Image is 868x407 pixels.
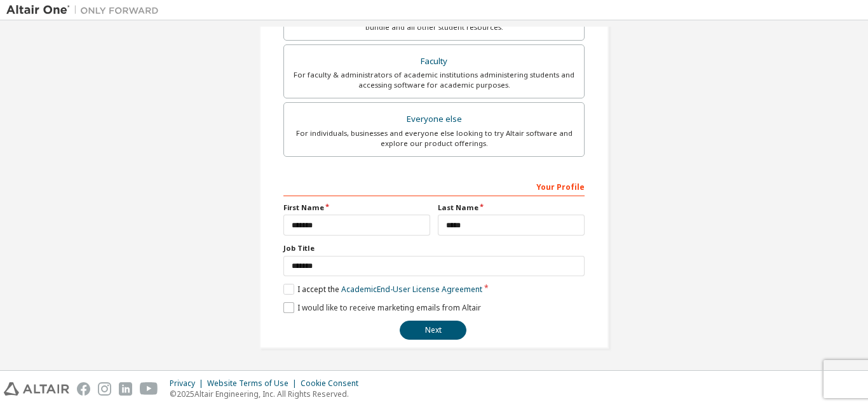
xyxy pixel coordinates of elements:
[283,284,482,295] label: I accept the
[283,302,481,313] label: I would like to receive marketing emails from Altair
[77,382,90,396] img: facebook.svg
[119,382,132,396] img: linkedin.svg
[6,4,165,17] img: Altair One
[283,203,430,213] label: First Name
[98,382,111,396] img: instagram.svg
[292,110,576,128] div: Everyone else
[140,382,158,396] img: youtube.svg
[292,70,576,90] div: For faculty & administrators of academic institutions administering students and accessing softwa...
[292,128,576,149] div: For individuals, businesses and everyone else looking to try Altair software and explore our prod...
[170,389,366,399] p: © 2025 Altair Engineering, Inc. All Rights Reserved.
[4,382,69,396] img: altair_logo.svg
[438,203,585,213] label: Last Name
[207,378,301,389] div: Website Terms of Use
[341,284,482,295] a: Academic End-User License Agreement
[283,243,585,253] label: Job Title
[292,53,576,70] div: Faculty
[170,378,207,389] div: Privacy
[283,176,585,196] div: Your Profile
[301,378,366,389] div: Cookie Consent
[400,321,466,340] button: Next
